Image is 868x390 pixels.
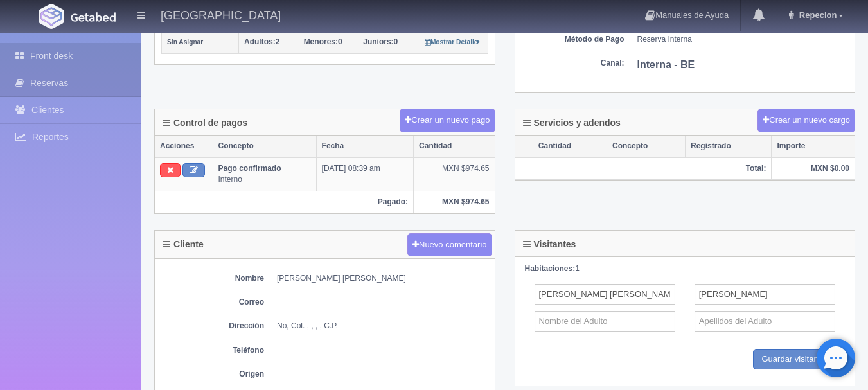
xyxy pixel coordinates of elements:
[414,136,495,157] th: Cantidad
[796,10,837,20] span: Repecion
[163,118,247,128] h4: Control de pagos
[316,136,413,157] th: Fecha
[695,311,835,332] input: Apellidos del Adulto
[39,4,64,29] img: Getabed
[425,39,481,46] small: Mostrar Detalle
[155,136,213,157] th: Acciones
[637,34,849,45] dd: Reserva Interna
[244,37,279,46] span: 2
[772,136,855,157] th: Importe
[363,37,398,46] span: 0
[522,58,624,69] dt: Canal:
[161,321,264,332] dt: Dirección
[277,321,488,332] dd: No, Col. , , , , C.P.
[161,369,264,380] dt: Origen
[400,109,495,132] button: Crear un nuevo pago
[525,263,846,274] div: 1
[155,191,414,213] th: Pagado:
[607,136,686,157] th: Concepto
[218,164,281,173] b: Pago confirmado
[71,12,116,22] img: Getabed
[414,191,495,213] th: MXN $974.65
[414,157,495,191] td: MXN $974.65
[316,157,413,191] td: [DATE] 08:39 am
[533,136,607,157] th: Cantidad
[161,345,264,356] dt: Teléfono
[695,284,835,305] input: Apellidos del Adulto
[407,233,492,257] button: Nuevo comentario
[161,273,264,284] dt: Nombre
[637,59,695,70] b: Interna - BE
[535,284,675,305] input: Nombre del Adulto
[522,34,624,45] dt: Método de Pago
[161,297,264,308] dt: Correo
[277,273,488,284] dd: [PERSON_NAME] [PERSON_NAME]
[213,157,316,191] td: Interno
[523,118,621,128] h4: Servicios y adendos
[163,240,204,249] h4: Cliente
[304,37,342,46] span: 0
[753,349,839,370] input: Guardar visitantes
[686,136,772,157] th: Registrado
[244,37,276,46] strong: Adultos:
[363,37,393,46] strong: Juniors:
[525,264,576,273] strong: Habitaciones:
[772,157,855,180] th: MXN $0.00
[213,136,316,157] th: Concepto
[304,37,338,46] strong: Menores:
[535,311,675,332] input: Nombre del Adulto
[161,6,281,22] h4: [GEOGRAPHIC_DATA]
[425,37,481,46] a: Mostrar Detalle
[757,109,855,132] button: Crear un nuevo cargo
[515,157,772,180] th: Total:
[167,39,203,46] small: Sin Asignar
[523,240,576,249] h4: Visitantes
